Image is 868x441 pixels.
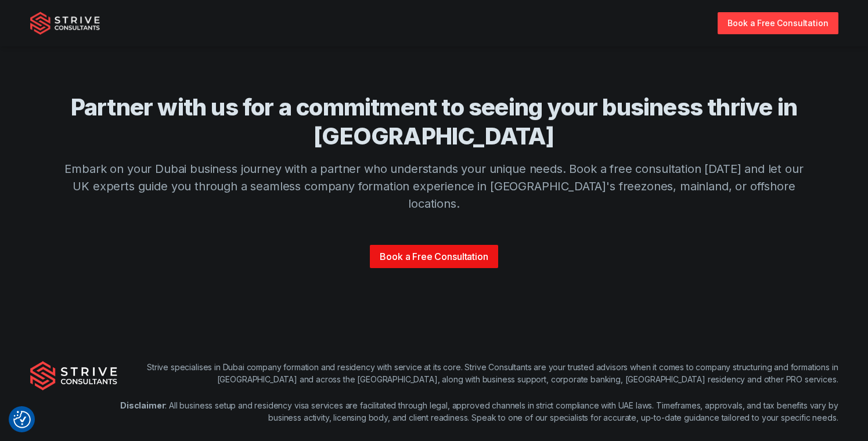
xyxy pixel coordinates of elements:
[120,400,165,410] strong: Disclaimer
[13,411,31,428] button: Consent Preferences
[30,361,117,390] img: Strive Consultants
[63,160,806,212] p: Embark on your Dubai business journey with a partner who understands your unique needs. Book a fr...
[718,12,838,34] a: Book a Free Consultation
[117,361,838,385] p: Strive specialises in Dubai company formation and residency with service at its core. Strive Cons...
[30,12,100,35] img: Strive Consultants
[370,245,498,268] a: Book a Free Consultation
[117,399,838,424] p: : All business setup and residency visa services are facilitated through legal, approved channels...
[13,411,31,428] img: Revisit consent button
[63,93,806,151] h4: Partner with us for a commitment to seeing your business thrive in [GEOGRAPHIC_DATA]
